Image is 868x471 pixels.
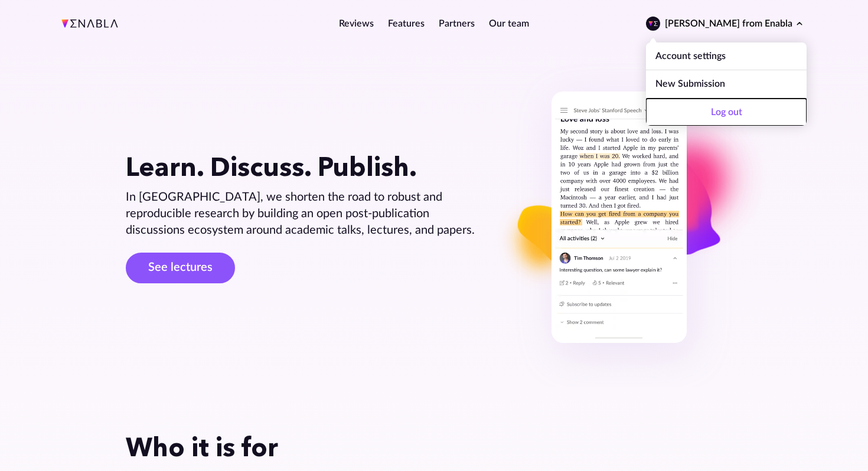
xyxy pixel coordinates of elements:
a: Account settings [646,42,807,70]
h2: Who it is for [126,431,742,463]
a: See lectures [126,253,235,283]
a: Reviews [339,19,374,28]
button: Log out [646,99,807,126]
a: Features [388,19,425,28]
span: New Submission [655,77,797,90]
a: Partners [439,19,475,28]
a: New Submission [646,70,807,98]
h1: Learn. Discuss. Publish. [126,151,478,182]
div: In [GEOGRAPHIC_DATA], we shorten the road to robust and reproducible research by building an open... [126,189,478,238]
a: Our team [489,19,529,28]
span: Account settings [655,50,797,63]
span: Log out [655,106,797,119]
